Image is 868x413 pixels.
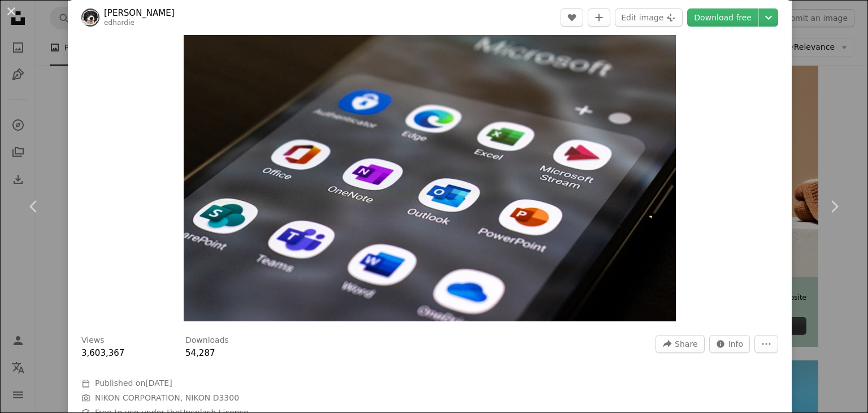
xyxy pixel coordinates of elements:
[81,348,124,358] span: 3,603,367
[81,8,99,27] img: Go to Ed Hardie's profile
[728,335,744,352] span: Info
[759,8,778,27] button: Choose download size
[588,8,610,27] button: Add to Collection
[675,335,697,352] span: Share
[709,335,750,353] button: Stats about this image
[656,335,704,353] button: Share this image
[104,19,134,27] a: edhardie
[104,7,175,19] a: [PERSON_NAME]
[561,8,583,27] button: Like
[687,8,758,27] a: Download free
[95,393,239,404] button: NIKON CORPORATION, NIKON D3300
[615,8,683,27] button: Edit image
[800,152,868,261] a: Next
[81,335,105,346] h3: Views
[95,378,172,388] span: Published on
[185,348,215,358] span: 54,287
[185,335,229,346] h3: Downloads
[145,378,172,388] time: September 21, 2021 at 11:57:20 PM GMT+8
[754,335,778,353] button: More Actions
